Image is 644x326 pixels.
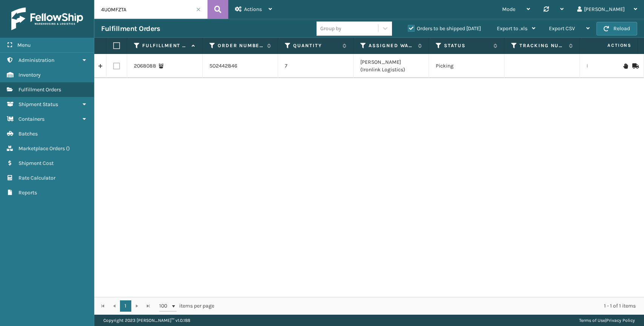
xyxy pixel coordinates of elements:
[354,54,429,78] td: [PERSON_NAME] (Ironlink Logistics)
[120,300,131,312] a: 1
[579,315,635,326] div: |
[502,6,515,12] span: Mode
[520,42,565,49] label: Tracking Number
[444,42,490,49] label: Status
[584,39,636,52] span: Actions
[134,62,156,70] a: 2068088
[606,318,635,323] a: Privacy Policy
[579,318,605,323] a: Terms of Use
[159,302,171,310] span: 100
[66,145,70,152] span: ( )
[11,8,83,30] img: logo
[18,86,61,93] span: Fulfillment Orders
[18,101,58,108] span: Shipment Status
[244,6,262,12] span: Actions
[142,42,188,49] label: Fulfillment Order Id
[209,62,237,70] a: SO2442846
[159,300,214,312] span: items per page
[293,42,339,49] label: Quantity
[18,175,55,181] span: Rate Calculator
[497,25,527,32] span: Export to .xls
[623,63,628,69] i: On Hold
[632,63,637,69] i: Mark as Shipped
[429,54,504,78] td: Picking
[278,54,354,78] td: 7
[18,72,41,78] span: Inventory
[18,160,54,166] span: Shipment Cost
[18,131,38,137] span: Batches
[320,25,341,32] div: Group by
[18,116,45,122] span: Containers
[369,42,414,49] label: Assigned Warehouse
[596,22,637,35] button: Reload
[101,24,160,33] h3: Fulfillment Orders
[225,302,636,310] div: 1 - 1 of 1 items
[18,57,54,63] span: Administration
[103,315,190,326] p: Copyright 2023 [PERSON_NAME]™ v 1.0.188
[218,42,263,49] label: Order Number
[18,189,37,196] span: Reports
[18,145,65,152] span: Marketplace Orders
[17,42,31,48] span: Menu
[408,25,481,32] label: Orders to be shipped [DATE]
[549,25,575,32] span: Export CSV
